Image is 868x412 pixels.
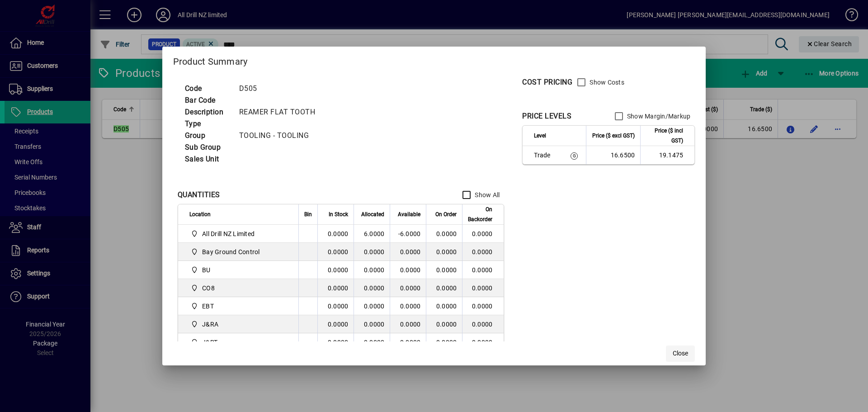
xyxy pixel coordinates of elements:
[586,146,640,164] td: 16.6500
[354,225,390,243] td: 6.0000
[390,261,426,279] td: 0.0000
[436,266,457,274] span: 0.0000
[180,95,235,106] td: Bar Code
[625,112,691,121] label: Show Margin/Markup
[462,225,504,243] td: 0.0000
[354,279,390,297] td: 0.0000
[390,243,426,261] td: 0.0000
[180,142,235,153] td: Sub Group
[189,209,211,219] span: Location
[202,302,214,311] span: EBT
[390,315,426,333] td: 0.0000
[178,189,220,200] div: QUANTITIES
[390,333,426,351] td: 0.0000
[354,315,390,333] td: 0.0000
[202,247,260,256] span: Bay Ground Control
[189,301,289,312] span: EBT
[189,228,289,239] span: All Drill NZ Limited
[189,246,289,257] span: Bay Ground Control
[354,261,390,279] td: 0.0000
[588,78,624,87] label: Show Costs
[317,333,354,351] td: 0.0000
[180,153,235,165] td: Sales Unit
[235,130,326,142] td: TOOLING - TOOLING
[462,243,504,261] td: 0.0000
[180,118,235,130] td: Type
[235,106,326,118] td: REAMER FLAT TOOTH
[468,204,492,224] span: On Backorder
[462,261,504,279] td: 0.0000
[180,106,235,118] td: Description
[436,303,457,310] span: 0.0000
[436,321,457,328] span: 0.0000
[317,315,354,333] td: 0.0000
[189,283,289,294] span: CO8
[354,297,390,315] td: 0.0000
[673,349,688,358] span: Close
[354,243,390,261] td: 0.0000
[435,209,457,219] span: On Order
[202,229,255,238] span: All Drill NZ Limited
[202,338,217,347] span: J&RT
[436,339,457,346] span: 0.0000
[522,77,572,88] div: COST PRICING
[436,284,457,292] span: 0.0000
[462,279,504,297] td: 0.0000
[646,126,683,146] span: Price ($ incl GST)
[189,265,289,275] span: BU
[354,333,390,351] td: 0.0000
[398,209,420,219] span: Available
[162,47,706,73] h2: Product Summary
[329,209,348,219] span: In Stock
[317,297,354,315] td: 0.0000
[534,151,558,160] span: Trade
[462,315,504,333] td: 0.0000
[180,83,235,95] td: Code
[304,209,312,219] span: Bin
[317,243,354,261] td: 0.0000
[202,284,215,293] span: CO8
[390,225,426,243] td: -6.0000
[462,297,504,315] td: 0.0000
[462,333,504,351] td: 0.0000
[317,225,354,243] td: 0.0000
[202,320,218,329] span: J&RA
[180,130,235,142] td: Group
[189,319,289,330] span: J&RA
[522,111,571,122] div: PRICE LEVELS
[361,209,384,219] span: Allocated
[390,297,426,315] td: 0.0000
[473,190,500,199] label: Show All
[235,83,326,95] td: D505
[390,279,426,297] td: 0.0000
[189,337,289,348] span: J&RT
[666,346,695,362] button: Close
[317,279,354,297] td: 0.0000
[202,265,211,275] span: BU
[534,131,546,141] span: Level
[640,146,694,164] td: 19.1475
[436,248,457,256] span: 0.0000
[436,230,457,237] span: 0.0000
[317,261,354,279] td: 0.0000
[592,131,635,141] span: Price ($ excl GST)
